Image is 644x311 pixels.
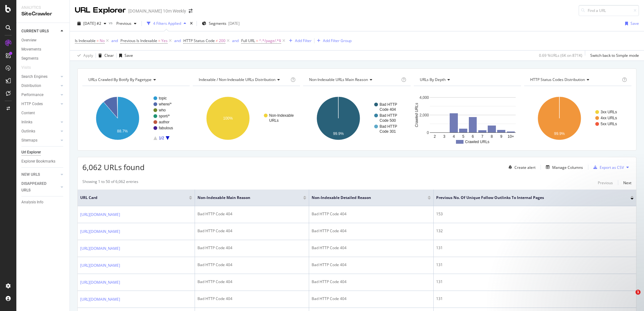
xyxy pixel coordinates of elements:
span: Non-Indexable Main Reason [197,195,294,201]
text: Code 500 [380,118,396,123]
div: Bad HTTP Code 404 [312,296,431,302]
h4: URLs Crawled By Botify By pagetype [87,75,184,85]
div: A chart. [414,91,521,146]
span: HTTP Status Codes Distribution [530,77,585,82]
text: 4 [452,134,455,139]
span: vs [109,20,114,25]
div: 131 [436,245,634,251]
span: Is Indexable [75,38,96,43]
div: 131 [436,262,634,268]
div: 131 [436,279,634,285]
text: sport/* [159,114,170,118]
text: 99.9% [554,131,565,136]
div: Bad HTTP Code 404 [312,279,431,285]
span: 6,062 URLs found [82,162,145,172]
text: 9 [500,134,502,139]
span: Previous No. of Unique Follow Outlinks to Internal Pages [436,195,621,201]
div: Analysis Info [21,199,43,206]
svg: A chart. [524,91,631,146]
svg: A chart. [82,91,190,146]
text: topic [159,96,167,100]
button: Add Filter [286,37,312,45]
text: 3xx URLs [601,110,617,114]
span: Segments [209,21,226,26]
span: URL Card [80,195,187,201]
span: No [100,36,105,45]
div: Sitemaps [21,137,37,144]
text: 5xx URLs [601,122,617,126]
button: and [111,38,118,44]
button: Save [117,51,133,61]
text: 4,000 [419,95,429,100]
span: Non-Indexable Detailed Reason [312,195,419,201]
span: Non-Indexable URLs Main Reason [309,77,368,82]
a: [URL][DOMAIN_NAME] [80,212,120,218]
text: 5 [462,134,464,139]
div: and [111,38,118,43]
text: URLs [269,118,279,123]
div: Visits [21,64,31,71]
text: Code 404 [380,107,396,112]
text: 3 [443,134,445,139]
div: DISAPPEARED URLS [21,180,53,194]
text: 4xx URLs [601,116,617,120]
div: Save [125,53,133,58]
text: 0 [427,131,429,135]
span: URLs by Depth [420,77,446,82]
span: = [256,38,258,43]
div: Switch back to Simple mode [590,53,639,58]
text: author [159,120,169,124]
button: Add Filter Group [314,37,352,45]
div: Save [630,21,639,26]
div: CURRENT URLS [21,28,49,35]
text: 2 [434,134,436,139]
text: 10+ [508,134,514,139]
div: Analytics [21,5,64,10]
div: 131 [436,296,634,302]
div: HTTP Codes [21,101,43,107]
a: Performance [21,92,59,98]
div: Export as CSV [600,165,624,170]
button: Next [623,179,631,186]
svg: A chart. [193,91,300,146]
div: Inlinks [21,119,32,126]
svg: A chart. [303,91,410,146]
div: 0.69 % URLs ( 6K on 871K ) [539,53,582,58]
div: Next [623,180,631,185]
div: Bad HTTP Code 404 [197,211,306,217]
h4: Indexable / Non-Indexable URLs Distribution [197,75,289,85]
span: = [158,38,160,43]
a: [URL][DOMAIN_NAME] [80,279,120,286]
div: Apply [83,53,93,58]
text: fabulous [159,126,173,130]
text: Crawled URLs [414,103,419,127]
a: Search Engines [21,73,59,80]
div: Search Engines [21,73,47,80]
span: 2025 Sep. 24th #2 [83,21,101,26]
text: Crawled URLs [465,140,489,144]
a: Distribution [21,83,59,89]
div: Movements [21,46,41,53]
button: Manage Columns [543,164,583,171]
a: Visits [21,64,37,71]
div: Bad HTTP Code 404 [312,211,431,217]
a: NEW URLS [21,171,59,178]
div: Url Explorer [21,149,41,156]
div: Create alert [514,165,536,170]
button: 4 Filters Applied [144,19,189,29]
text: 7 [481,134,483,139]
text: 100% [223,116,233,121]
div: Segments [21,55,38,62]
button: Export as CSV [591,162,624,172]
h4: HTTP Status Codes Distribution [529,75,621,85]
span: URLs Crawled By Botify By pagetype [88,77,152,82]
a: [URL][DOMAIN_NAME] [80,228,120,235]
div: Add Filter [295,38,312,43]
button: Previous [598,179,613,186]
a: Url Explorer [21,149,65,156]
div: Bad HTTP Code 404 [197,245,306,251]
span: Previous [114,21,131,26]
